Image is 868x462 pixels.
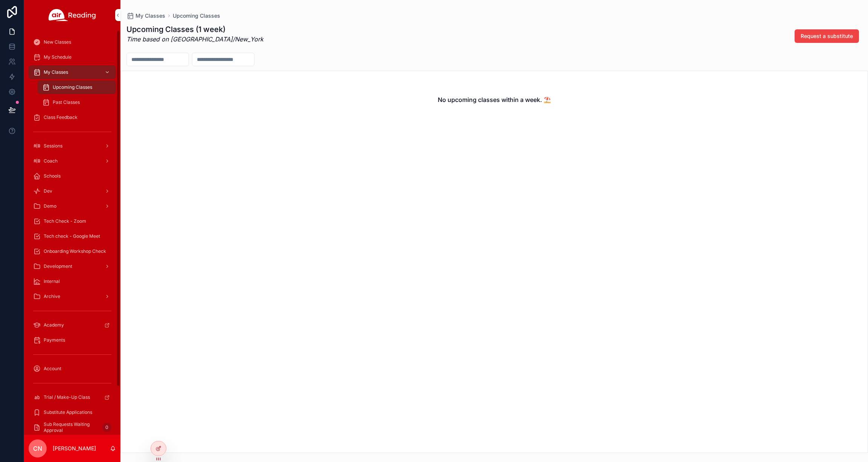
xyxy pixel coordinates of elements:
[29,139,116,153] a: Sessions
[44,421,99,433] span: Sub Requests Waiting Approval
[44,248,106,254] span: Onboarding Workshop Check
[29,362,116,375] a: Account
[44,409,92,415] span: Substitute Applications
[44,39,71,45] span: New Classes
[29,406,116,419] a: Substitute Applications
[29,333,116,347] a: Payments
[44,233,100,239] span: Tech check - Google Meet
[44,114,78,120] span: Class Feedback
[438,95,551,104] h2: No upcoming classes within a week. ⛱️
[44,337,65,343] span: Payments
[44,322,64,328] span: Academy
[29,318,116,332] a: Academy
[33,444,42,453] span: CN
[44,203,56,209] span: Demo
[29,275,116,288] a: Internal
[795,29,859,43] button: Request a substitute
[29,154,116,168] a: Coach
[44,278,60,284] span: Internal
[53,99,80,105] span: Past Classes
[29,65,116,79] a: My Classes
[173,12,220,20] a: Upcoming Classes
[44,158,58,164] span: Coach
[49,9,96,21] img: App logo
[29,111,116,124] a: Class Feedback
[44,54,72,60] span: My Schedule
[801,32,853,40] span: Request a substitute
[29,50,116,64] a: My Schedule
[38,81,116,94] a: Upcoming Classes
[29,245,116,258] a: Onboarding Workshop Check
[24,30,120,435] div: scrollable content
[29,35,116,49] a: New Classes
[44,263,72,269] span: Development
[29,260,116,273] a: Development
[102,423,111,432] div: 0
[29,169,116,183] a: Schools
[44,69,68,75] span: My Classes
[29,229,116,243] a: Tech check - Google Meet
[44,173,61,179] span: Schools
[44,366,61,372] span: Account
[136,12,165,20] span: My Classes
[44,188,52,194] span: Dev
[29,214,116,228] a: Tech Check - Zoom
[126,24,263,35] h1: Upcoming Classes (1 week)
[53,445,96,452] p: [PERSON_NAME]
[29,391,116,404] a: Trial / Make-Up Class
[29,199,116,213] a: Demo
[53,84,92,90] span: Upcoming Classes
[44,218,86,224] span: Tech Check - Zoom
[38,96,116,109] a: Past Classes
[29,290,116,303] a: Archive
[126,12,165,20] a: My Classes
[29,421,116,434] a: Sub Requests Waiting Approval0
[126,35,263,43] em: Time based on [GEOGRAPHIC_DATA]/New_York
[29,184,116,198] a: Dev
[44,293,60,299] span: Archive
[44,394,90,400] span: Trial / Make-Up Class
[44,143,62,149] span: Sessions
